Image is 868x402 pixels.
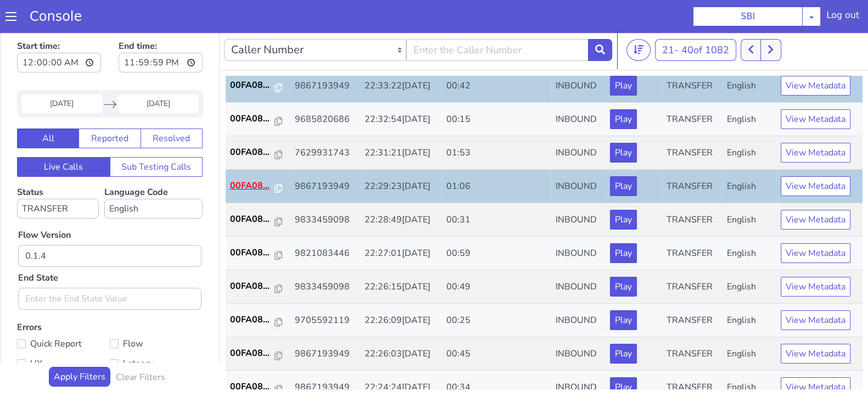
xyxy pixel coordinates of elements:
[17,23,101,42] input: Start time:
[610,347,637,367] button: Play
[49,337,110,356] button: Apply Filters
[662,173,722,206] td: TRANSFER
[360,307,442,340] td: 22:26:03[DATE]
[230,249,275,263] p: 00FA08...
[290,307,360,340] td: 9867193949
[230,115,275,129] p: 00FA08...
[18,198,71,211] label: Flow Version
[230,249,286,263] a: 00FA08...
[79,98,141,118] button: Reported
[610,79,637,99] button: Play
[230,82,286,95] a: 00FA08...
[110,326,203,341] label: Latency
[441,273,551,307] td: 00:25
[230,350,286,363] a: 00FA08...
[681,13,729,26] span: 40 of 1082
[360,139,442,173] td: 22:29:23[DATE]
[551,340,606,374] td: INBOUND
[17,98,79,118] button: All
[230,316,275,330] p: 00FA08...
[360,72,442,106] td: 22:32:54[DATE]
[230,48,286,62] a: 00FA08...
[230,216,275,229] p: 00FA08...
[662,340,722,374] td: TRANSFER
[119,6,203,46] label: End time:
[290,173,360,206] td: 9833459098
[722,340,776,374] td: English
[722,72,776,106] td: English
[662,307,722,340] td: TRANSFER
[230,82,275,95] p: 00FA08...
[610,314,637,333] button: Play
[722,106,776,139] td: English
[230,316,286,330] a: 00FA08...
[290,240,360,273] td: 9833459098
[360,240,442,273] td: 22:26:15[DATE]
[722,273,776,307] td: English
[722,39,776,72] td: English
[141,98,203,118] button: Resolved
[104,156,203,188] label: Language Code
[290,39,360,72] td: 9867193949
[360,340,442,374] td: 22:24:24[DATE]
[781,280,850,300] button: View Metadata
[17,169,99,188] select: Status
[781,347,850,367] button: View Metadata
[610,280,637,300] button: Play
[610,180,637,199] button: Play
[290,340,360,374] td: 9867193949
[781,146,850,166] button: View Metadata
[610,113,637,132] button: Play
[118,64,199,83] input: End Date
[441,139,551,173] td: 01:06
[230,48,275,62] p: 00FA08...
[110,127,203,147] button: Sub Testing Calls
[110,306,203,321] label: Flow
[290,139,360,173] td: 9867193949
[655,9,736,31] button: 21- 40of 1082
[18,215,201,237] input: Enter the Flow Version ID
[18,241,58,254] label: End State
[230,115,286,129] a: 00FA08...
[662,206,722,240] td: TRANSFER
[722,307,776,340] td: English
[406,9,589,31] input: Enter the Caller Number
[781,247,850,266] button: View Metadata
[441,240,551,273] td: 00:49
[17,156,99,188] label: Status
[551,139,606,173] td: INBOUND
[551,106,606,139] td: INBOUND
[230,182,286,196] a: 00FA08...
[290,206,360,240] td: 9821083446
[360,273,442,307] td: 22:26:09[DATE]
[441,340,551,374] td: 00:34
[662,39,722,72] td: TRANSFER
[441,307,551,340] td: 00:45
[230,283,275,296] p: 00FA08...
[230,149,275,162] p: 00FA08...
[781,180,850,199] button: View Metadata
[662,273,722,307] td: TRANSFER
[551,240,606,273] td: INBOUND
[662,139,722,173] td: TRANSFER
[781,46,850,65] button: View Metadata
[722,206,776,240] td: English
[290,106,360,139] td: 7629931743
[722,173,776,206] td: English
[441,39,551,72] td: 00:42
[17,127,110,147] button: Live Calls
[441,106,551,139] td: 01:53
[360,173,442,206] td: 22:28:49[DATE]
[551,307,606,340] td: INBOUND
[551,273,606,307] td: INBOUND
[360,39,442,72] td: 22:33:22[DATE]
[662,106,722,139] td: TRANSFER
[722,139,776,173] td: English
[230,350,275,363] p: 00FA08...
[17,306,110,321] label: Quick Report
[551,173,606,206] td: INBOUND
[781,113,850,132] button: View Metadata
[610,146,637,166] button: Play
[610,46,637,65] button: Play
[662,240,722,273] td: TRANSFER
